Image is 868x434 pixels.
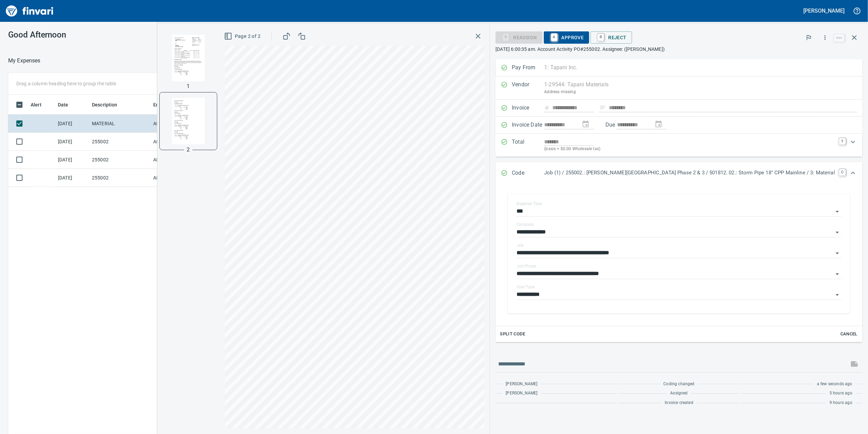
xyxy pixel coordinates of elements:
label: Job [517,243,524,247]
p: My Expenses [8,57,41,65]
nav: breadcrumb [8,57,41,65]
button: [PERSON_NAME] [802,5,846,16]
label: Company [517,222,534,227]
button: Open [833,207,842,216]
img: Page 1 [165,35,211,81]
td: 255002 [89,133,151,151]
td: [DATE] [55,115,89,133]
td: 255002 [89,151,151,169]
h5: [PERSON_NAME] [804,7,845,14]
span: Assigned [670,390,688,397]
span: [PERSON_NAME] [506,390,537,397]
button: Open [833,248,842,258]
button: Split Code [498,329,527,339]
label: Expense Type [517,202,542,206]
span: This records your message into the invoice and notifies anyone mentioned [846,356,863,372]
td: [DATE] [55,169,89,187]
button: Flag [801,30,816,45]
span: 9 hours ago [830,400,852,406]
div: Expand [495,134,863,157]
span: Alert [31,101,50,109]
button: Open [833,290,842,300]
a: T [839,138,846,145]
td: AP Invoices [151,133,202,151]
span: Coding changed [664,381,695,388]
span: Reject [596,32,626,43]
span: Approve [549,32,584,43]
button: Open [833,269,842,279]
button: More [818,30,833,45]
span: Employee [153,101,184,109]
div: Reassign [495,34,542,40]
p: 2 [187,146,190,154]
span: Date [58,101,77,109]
button: Page 2 of 2 [223,30,263,43]
p: (basis + $0.00 Wholesale tax) [544,146,835,153]
span: Close invoice [833,29,863,46]
td: [DATE] [55,133,89,151]
label: Job Phase [517,264,536,268]
td: AP Invoices [151,151,202,169]
div: Expand [495,185,863,342]
p: [DATE] 6:00:35 am. Account Activity PO#255002. Assignee: ([PERSON_NAME]) [495,46,863,53]
h3: Good Afternoon [8,30,224,40]
span: Page 2 of 2 [225,32,261,41]
p: Total [512,138,544,153]
td: 255002 [89,169,151,187]
span: Description [92,101,117,109]
span: 5 hours ago [830,390,852,397]
td: AP Invoices [151,169,202,187]
button: RReject [590,31,632,44]
button: Open [833,228,842,237]
a: esc [834,34,845,42]
td: MATERIAL [89,115,151,133]
span: Date [58,101,68,109]
span: a few seconds ago [817,381,852,388]
button: Cancel [838,329,860,339]
p: 1 [187,82,190,90]
span: Employee [153,101,175,109]
span: Alert [31,101,42,109]
span: [PERSON_NAME] [506,381,537,388]
a: A [551,33,557,41]
span: Invoice created [665,400,693,406]
span: Split Code [500,330,525,338]
a: C [839,169,846,176]
td: [DATE] [55,151,89,169]
button: AApprove [544,31,589,44]
div: Expand [495,162,863,185]
a: R [598,33,604,41]
label: Cost Type [517,285,535,289]
span: Description [92,101,126,109]
td: AP Invoices [151,115,202,133]
span: Cancel [840,330,858,338]
img: Page 2 [165,98,211,144]
img: Finvari [4,3,55,19]
p: Job (1) / 255002.: [PERSON_NAME][GEOGRAPHIC_DATA] Phase 2 & 3 / 501812. 02.: Storm Pipe 18" CPP M... [544,169,835,177]
p: Drag a column heading here to group the table [16,80,116,87]
p: Code [512,169,544,178]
